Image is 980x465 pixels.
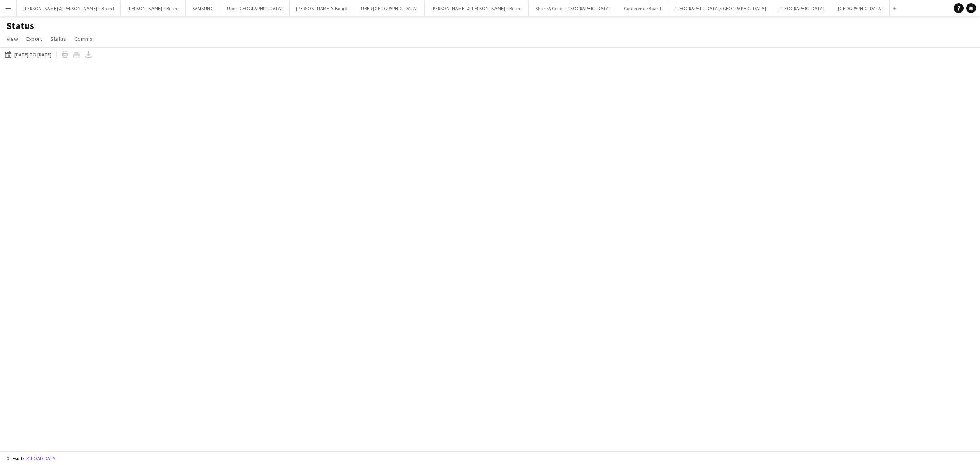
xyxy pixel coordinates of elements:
[220,0,290,16] button: Uber [GEOGRAPHIC_DATA]
[668,0,773,16] button: [GEOGRAPHIC_DATA]/[GEOGRAPHIC_DATA]
[23,34,45,44] a: Export
[831,0,890,16] button: [GEOGRAPHIC_DATA]
[529,0,617,16] button: Share A Coke - [GEOGRAPHIC_DATA]
[26,35,42,42] span: Export
[121,0,186,16] button: [PERSON_NAME]'s Board
[186,0,220,16] button: SAMSUNG
[47,34,69,44] a: Status
[3,49,53,59] button: [DATE] to [DATE]
[50,35,66,42] span: Status
[74,35,93,42] span: Comms
[354,0,425,16] button: UBER [GEOGRAPHIC_DATA]
[3,34,21,44] a: View
[24,454,57,463] button: Reload data
[7,35,18,42] span: View
[17,0,121,16] button: [PERSON_NAME] & [PERSON_NAME]'s Board
[425,0,529,16] button: [PERSON_NAME] & [PERSON_NAME]'s Board
[290,0,354,16] button: [PERSON_NAME]'s Board
[617,0,668,16] button: Conference Board
[71,34,96,44] a: Comms
[773,0,831,16] button: [GEOGRAPHIC_DATA]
